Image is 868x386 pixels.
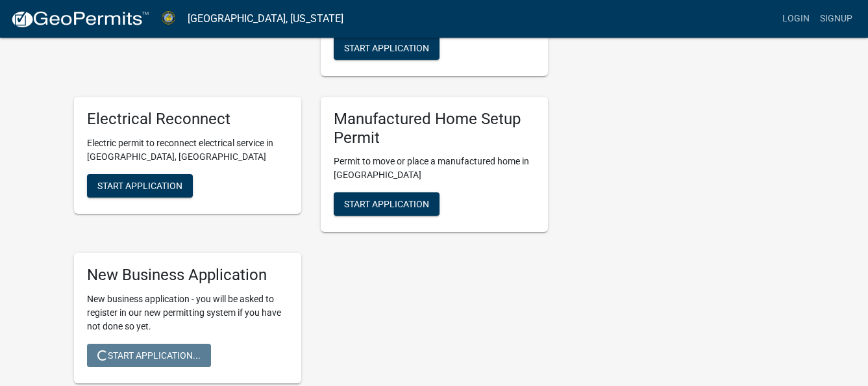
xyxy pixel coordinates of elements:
span: Start Application [344,199,429,209]
button: Start Application [334,192,440,216]
p: Electric permit to reconnect electrical service in [GEOGRAPHIC_DATA], [GEOGRAPHIC_DATA] [87,136,288,164]
a: Signup [815,6,858,31]
img: Abbeville County, South Carolina [160,10,177,27]
button: Start Application [87,174,193,198]
p: Permit to move or place a manufactured home in [GEOGRAPHIC_DATA] [334,155,535,182]
h5: Electrical Reconnect [87,110,288,129]
span: Start Application [344,42,429,53]
span: Start Application [97,180,182,190]
span: Start Application... [97,350,201,361]
a: Login [777,6,815,31]
a: [GEOGRAPHIC_DATA], [US_STATE] [188,8,343,30]
button: Start Application... [87,344,211,367]
p: New business application - you will be asked to register in our new permitting system if you have... [87,292,288,333]
button: Start Application [334,36,440,60]
h5: New Business Application [87,266,288,285]
h5: Manufactured Home Setup Permit [334,110,535,148]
